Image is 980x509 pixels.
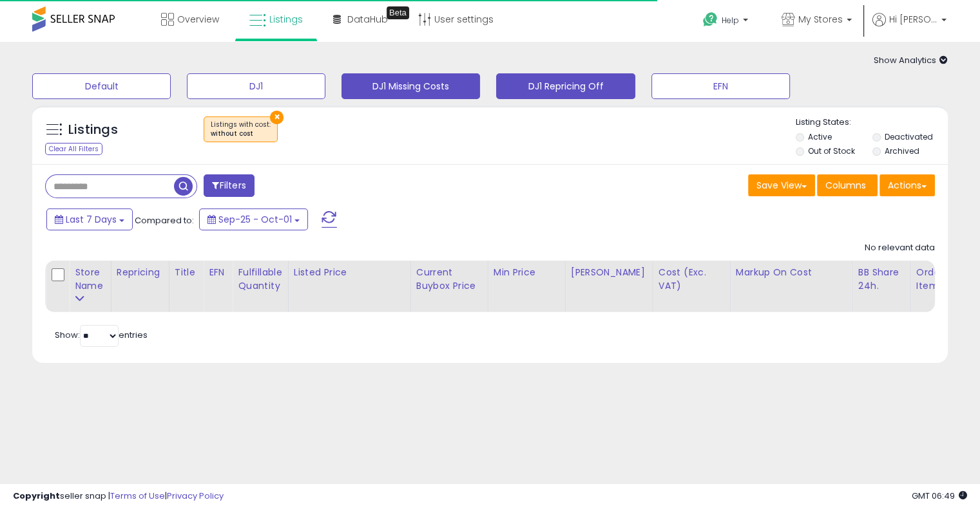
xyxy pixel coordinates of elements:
span: Columns [825,179,866,192]
span: Listings with cost : [211,120,271,139]
div: Ordered Items [916,266,963,293]
div: Cost (Exc. VAT) [658,266,725,293]
strong: Copyright [13,490,60,502]
div: Repricing [117,266,164,279]
a: Help [693,2,761,42]
button: Save View [748,174,815,196]
a: Privacy Policy [167,490,224,502]
div: Fulfillable Quantity [238,266,282,293]
span: Help [722,15,739,26]
div: Tooltip anchor [387,6,409,19]
div: Listed Price [294,266,405,279]
div: Markup on Cost [736,266,847,279]
label: Active [808,131,832,142]
span: Listings [269,13,303,26]
p: Listing States: [796,116,948,129]
div: Current Buybox Price [416,266,483,293]
button: Sep-25 - Oct-01 [199,208,308,230]
span: Compared to: [135,214,194,227]
span: Hi [PERSON_NAME] [889,13,937,26]
label: Deactivated [884,131,932,142]
span: DataHub [347,13,388,26]
button: EFN [651,73,790,99]
button: DJ1 Repricing Off [496,73,635,99]
button: Last 7 Days [46,208,133,230]
button: Columns [817,174,878,196]
label: Archived [884,145,919,156]
span: Show: entries [55,329,148,341]
div: [PERSON_NAME] [571,266,648,279]
button: × [270,111,283,124]
div: Title [175,266,198,279]
button: DJ1 Missing Costs [341,73,480,99]
span: 2025-10-9 06:49 GMT [912,490,967,502]
button: Default [32,73,171,99]
i: Get Help [702,12,718,28]
button: Actions [879,174,935,196]
div: BB Share 24h. [858,266,905,293]
div: Min Price [494,266,560,279]
div: Store Name [75,266,106,293]
div: without cost [211,129,271,138]
span: Sep-25 - Oct-01 [218,213,292,226]
span: Last 7 Days [66,213,117,226]
label: Out of Stock [808,145,855,156]
span: Show Analytics [874,54,948,66]
h5: Listings [68,121,118,139]
button: DJ1 [187,73,325,99]
button: Filters [204,174,254,197]
div: No relevant data [865,242,935,254]
div: EFN [209,266,227,279]
a: Terms of Use [110,490,165,502]
div: seller snap | | [13,490,224,503]
th: The percentage added to the cost of goods (COGS) that forms the calculator for Min & Max prices. [730,261,852,312]
span: Overview [177,13,219,26]
a: Hi [PERSON_NAME] [872,13,946,42]
div: Clear All Filters [45,143,102,155]
span: My Stores [798,13,843,26]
